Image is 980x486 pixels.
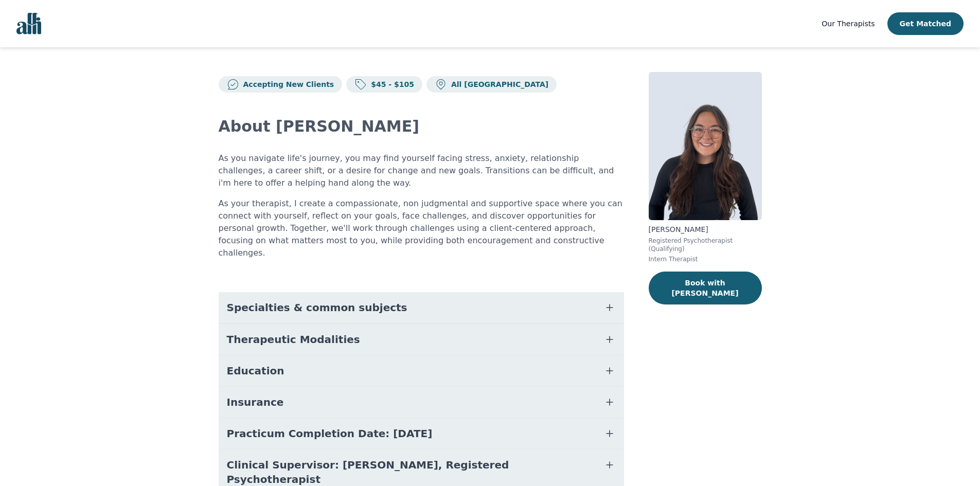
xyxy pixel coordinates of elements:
button: Education [219,355,624,386]
button: Practicum Completion Date: [DATE] [219,418,624,449]
button: Book with [PERSON_NAME] [649,272,762,304]
p: As you navigate life's journey, you may find yourself facing stress, anxiety, relationship challe... [219,152,624,189]
button: Insurance [219,387,624,418]
button: Get Matched [887,12,964,35]
img: alli logo [16,13,41,34]
p: $45 - $105 [367,79,414,89]
span: Our Therapists [822,20,875,28]
span: Specialties & common subjects [227,300,407,315]
h2: About [PERSON_NAME] [219,117,624,136]
p: As your therapist, I create a compassionate, non judgmental and supportive space where you can co... [219,197,624,259]
p: [PERSON_NAME] [649,224,762,235]
p: Registered Psychotherapist (Qualifying) [649,237,762,253]
button: Specialties & common subjects [219,292,624,323]
img: Haile_Mcbride [649,72,762,220]
p: All [GEOGRAPHIC_DATA] [447,79,548,89]
p: Accepting New Clients [239,79,334,89]
p: Intern Therapist [649,255,762,263]
span: Practicum Completion Date: [DATE] [227,426,433,441]
span: Insurance [227,395,284,409]
button: Therapeutic Modalities [219,324,624,355]
span: Therapeutic Modalities [227,332,360,347]
span: Education [227,364,284,378]
a: Our Therapists [822,17,875,30]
